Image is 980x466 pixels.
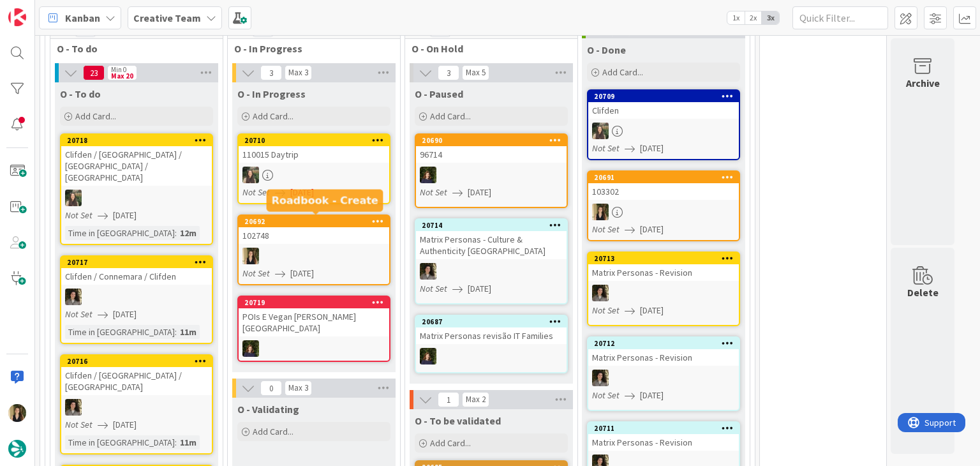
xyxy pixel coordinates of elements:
div: 20717Clifden / Connemara / Clifden [61,257,212,285]
div: 20718 [67,136,212,145]
div: 20709 [594,92,739,101]
i: Not Set [65,419,93,430]
span: [DATE] [640,223,664,236]
div: 20691103302 [588,172,739,200]
div: IG [588,123,739,139]
div: POIs E Vegan [PERSON_NAME][GEOGRAPHIC_DATA] [239,308,389,336]
div: 20717 [67,258,212,267]
div: 20718Clifden / [GEOGRAPHIC_DATA] / [GEOGRAPHIC_DATA] / [GEOGRAPHIC_DATA] [61,135,212,186]
a: 20692102748SPNot Set[DATE] [237,214,390,285]
span: 3 [438,65,459,80]
span: Add Card... [253,110,293,122]
span: O - Done [587,43,626,56]
div: 20691 [588,172,739,183]
div: 20711 [594,424,739,433]
div: 20714 [422,221,567,230]
div: 20714 [416,220,567,231]
div: Clifden [588,102,739,119]
img: SP [8,404,26,422]
div: SP [239,248,389,264]
div: Max 5 [466,70,486,76]
div: Time in [GEOGRAPHIC_DATA] [65,325,175,339]
i: Not Set [592,389,620,401]
div: 20719POIs E Vegan [PERSON_NAME][GEOGRAPHIC_DATA] [239,297,389,336]
img: SP [592,204,609,220]
div: MC [239,340,389,357]
div: 20690 [416,135,567,146]
span: O - To do [60,87,101,100]
a: 20714Matrix Personas - Culture & Authenticity [GEOGRAPHIC_DATA]MSNot Set[DATE] [415,218,568,304]
div: 20687 [422,317,567,326]
div: 20712 [594,339,739,348]
div: 20711 [588,423,739,434]
span: O - In Progress [237,87,306,100]
span: [DATE] [640,389,664,402]
span: [DATE] [113,209,137,222]
div: IG [61,190,212,206]
span: O - On Hold [412,42,561,55]
img: MS [592,285,609,301]
img: MS [420,263,436,280]
span: [DATE] [640,304,664,317]
span: 1 [438,392,459,407]
div: 20712 [588,338,739,349]
span: O - Paused [415,87,463,100]
a: 20718Clifden / [GEOGRAPHIC_DATA] / [GEOGRAPHIC_DATA] / [GEOGRAPHIC_DATA]IGNot Set[DATE]Time in [G... [60,133,213,245]
div: Max 3 [288,70,308,76]
a: 20713Matrix Personas - RevisionMSNot Set[DATE] [587,252,740,326]
div: 2069096714 [416,135,567,163]
a: 20712Matrix Personas - RevisionMSNot Set[DATE] [587,336,740,411]
div: 12m [177,226,200,240]
span: 1x [727,11,745,24]
div: Matrix Personas - Culture & Authenticity [GEOGRAPHIC_DATA] [416,231,567,259]
div: IG [239,167,389,183]
img: Visit kanbanzone.com [8,8,26,26]
span: Add Card... [602,66,643,78]
h5: Roadbook - Create [272,194,378,206]
span: O - Validating [237,403,299,416]
div: 20690 [422,136,567,145]
div: 20719 [244,298,389,307]
a: 20719POIs E Vegan [PERSON_NAME][GEOGRAPHIC_DATA]MC [237,296,390,362]
input: Quick Filter... [792,6,888,29]
a: 20687Matrix Personas revisão IT FamiliesMC [415,315,568,373]
div: Matrix Personas - Revision [588,434,739,451]
div: 20709Clifden [588,91,739,119]
div: Matrix Personas - Revision [588,349,739,366]
img: SP [242,248,259,264]
a: 20710110015 DaytripIGNot Set[DATE] [237,133,390,204]
div: Time in [GEOGRAPHIC_DATA] [65,435,175,449]
a: 20709ClifdenIGNot Set[DATE] [587,89,740,160]
div: MS [416,263,567,280]
span: O - In Progress [234,42,384,55]
span: [DATE] [113,308,137,321]
div: 20718 [61,135,212,146]
div: Matrix Personas - Revision [588,264,739,281]
i: Not Set [592,142,620,154]
b: Creative Team [133,11,201,24]
img: MS [65,399,82,416]
div: 20687 [416,316,567,327]
div: 20691 [594,173,739,182]
img: IG [242,167,259,183]
span: 3x [762,11,779,24]
span: [DATE] [290,267,314,280]
a: 20717Clifden / Connemara / ClifdenMSNot Set[DATE]Time in [GEOGRAPHIC_DATA]:11m [60,255,213,344]
div: 20692 [244,217,389,226]
div: 20712Matrix Personas - Revision [588,338,739,366]
div: 103302 [588,183,739,200]
img: MC [242,340,259,357]
img: avatar [8,440,26,458]
div: 20709 [588,91,739,102]
span: O - To be validated [415,414,501,427]
span: : [175,226,177,240]
div: Max 20 [111,73,133,79]
span: O - To do [57,42,207,55]
i: Not Set [420,283,447,294]
span: 23 [83,65,105,80]
i: Not Set [242,186,270,198]
div: 20713 [594,254,739,263]
div: 11m [177,325,200,339]
div: 102748 [239,227,389,244]
div: 20716Clifden / [GEOGRAPHIC_DATA] / [GEOGRAPHIC_DATA] [61,356,212,395]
